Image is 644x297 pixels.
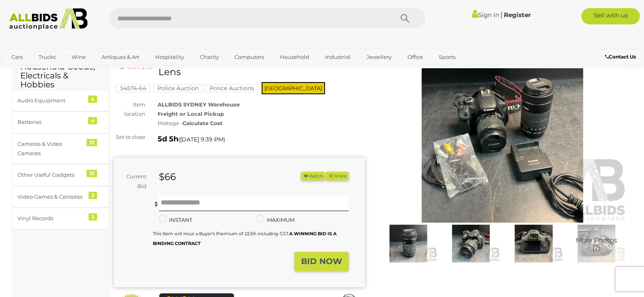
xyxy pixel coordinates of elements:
img: Canon 600D with 18-55mm & 55-250mm Lens [442,225,500,262]
a: Cameras & Video Cameras 13 [12,133,109,165]
div: Cameras & Video Cameras [17,139,85,158]
div: 4 [88,95,97,103]
label: MAXIMUM [257,215,295,225]
a: Office [402,50,428,64]
strong: Calculate Cost [182,120,223,126]
a: Jewellery [361,50,397,64]
div: 12 [87,170,97,177]
a: Household [275,50,314,64]
img: Allbids.com.au [5,8,92,30]
button: Share [326,172,348,180]
div: Set to close [108,132,152,142]
small: This Item will incur a Buyer's Premium of 22.5% including GST. [153,231,336,246]
strong: BID NOW [301,256,342,266]
div: Video Games & Consoles [17,192,85,202]
a: Audio Equipment 4 [12,90,109,111]
mark: 54574-64 [116,84,151,92]
img: Canon 600D with 18-55mm & 55-250mm Lens [504,225,563,262]
div: 4 [88,117,97,124]
strong: ALLBIDS SYDNEY Warehouse [158,101,240,108]
button: Watch [301,172,325,180]
div: 2 [89,213,97,221]
a: Sign In [472,11,499,19]
b: A WINNING BID IS A BINDING CONTRACT [153,231,336,246]
li: Watch this item [301,172,325,180]
a: Other Useful Gadgets 12 [12,164,109,186]
a: Contact Us [605,52,638,61]
div: Current Bid [114,172,153,191]
a: Vinyl Records 2 [12,208,109,229]
a: Industrial [320,50,356,64]
div: 2 [89,192,97,199]
mark: Police Auction [153,84,203,92]
div: Other Useful Gadgets [17,170,85,180]
a: Trucks [33,50,61,64]
a: Antiques & Art [96,50,145,64]
span: [DATE] 9:39 PM [180,136,223,143]
button: Search [385,8,425,28]
a: Charity [195,50,224,64]
img: Canon 600D with 18-55mm & 55-250mm Lens [377,61,628,223]
strong: Freight or Local Pickup [158,111,224,117]
a: 54574-64 [116,85,151,91]
a: More Photos(7) [567,225,626,262]
a: Batteries 4 [12,111,109,133]
a: Register [504,11,531,19]
div: Item location [108,100,152,119]
span: | [501,10,503,19]
b: Contact Us [605,54,636,60]
img: Canon 600D with 18-55mm & 55-250mm Lens [379,225,438,262]
a: Computers [229,50,269,64]
div: Audio Equipment [17,96,85,105]
span: [GEOGRAPHIC_DATA] [262,82,325,94]
a: [GEOGRAPHIC_DATA] [6,64,74,78]
h2: Household Goods, Electricals & Hobbies [20,62,101,89]
a: Video Games & Consoles 2 [12,186,109,208]
strong: $66 [159,171,176,182]
div: Batteries [17,117,85,127]
a: Police Auction [153,85,203,91]
a: Wine [66,50,91,64]
a: Police Auctions [205,85,258,91]
span: More Photos (7) [576,237,617,251]
a: Hospitality [150,50,189,64]
span: ( ) [178,136,225,143]
img: Canon 600D with 18-55mm & 55-250mm Lens [567,225,626,262]
div: 13 [87,139,97,146]
mark: Police Auctions [205,84,258,92]
div: Vinyl Records [17,214,85,223]
div: Postage - [158,119,365,128]
a: Sports [434,50,461,64]
button: BID NOW [295,252,349,271]
label: INSTANT [159,215,192,225]
a: Sell with us [581,8,640,24]
strong: 5d 5h [158,134,178,143]
a: Cars [6,50,28,64]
